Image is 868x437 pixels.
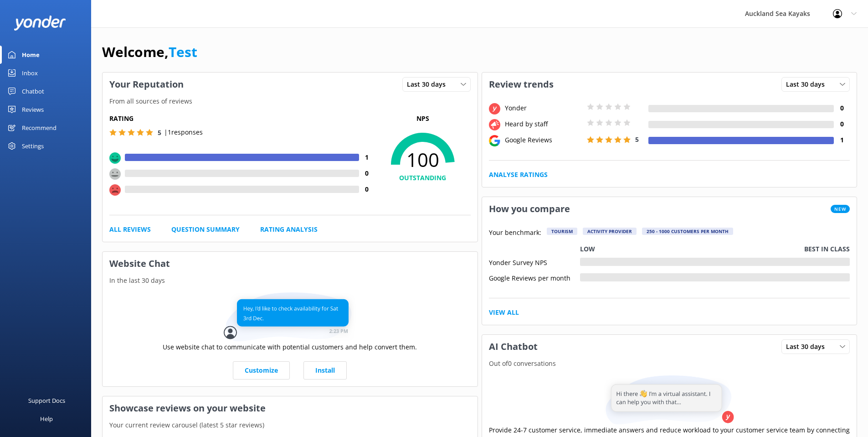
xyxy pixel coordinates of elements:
[489,258,580,266] div: Yonder Survey NPS
[580,244,595,254] p: Low
[482,359,857,369] p: Out of 0 conversations
[260,224,318,234] a: Rating Analysis
[407,79,451,89] span: Last 30 days
[642,228,733,235] div: 250 - 1000 customers per month
[303,361,347,380] a: Install
[503,135,585,145] div: Google Reviews
[375,148,471,171] span: 100
[375,173,471,183] h4: OUTSTANDING
[786,79,830,89] span: Last 30 days
[834,135,850,145] h4: 1
[103,396,478,420] h3: Showcase reviews on your website
[171,224,240,234] a: Question Summary
[359,184,375,194] h4: 0
[164,127,203,137] p: | 1 responses
[547,228,577,235] div: Tourism
[635,135,639,144] span: 5
[375,114,471,124] p: NPS
[14,16,66,31] img: yonder-white-logo.png
[22,64,38,82] div: Inbox
[22,119,56,137] div: Recommend
[786,342,830,352] span: Last 30 days
[359,152,375,162] h4: 1
[163,342,417,352] p: Use website chat to communicate with potential customers and help convert them.
[804,244,850,254] p: Best in class
[102,41,197,63] h1: Welcome,
[503,103,585,113] div: Yonder
[482,197,577,221] h3: How you compare
[22,82,44,100] div: Chatbot
[489,170,548,180] a: Analyse Ratings
[834,119,850,129] h4: 0
[103,276,478,286] p: In the last 30 days
[169,42,197,61] a: Test
[109,224,151,234] a: All Reviews
[489,307,519,317] a: View All
[224,292,356,342] img: conversation...
[103,73,190,96] h3: Your Reputation
[603,375,735,425] img: assistant...
[583,228,637,235] div: Activity Provider
[503,119,585,129] div: Heard by staff
[103,96,478,106] p: From all sources of reviews
[489,273,580,281] div: Google Reviews per month
[22,100,44,119] div: Reviews
[482,73,560,96] h3: Review trends
[489,228,541,239] p: Your benchmark:
[233,361,290,380] a: Customize
[109,114,375,124] h5: Rating
[359,168,375,178] h4: 0
[28,391,65,410] div: Support Docs
[158,128,161,137] span: 5
[103,252,478,276] h3: Website Chat
[482,335,544,359] h3: AI Chatbot
[22,46,40,64] div: Home
[22,137,44,155] div: Settings
[103,420,478,430] p: Your current review carousel (latest 5 star reviews)
[834,103,850,113] h4: 0
[40,410,53,428] div: Help
[831,205,850,213] span: New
